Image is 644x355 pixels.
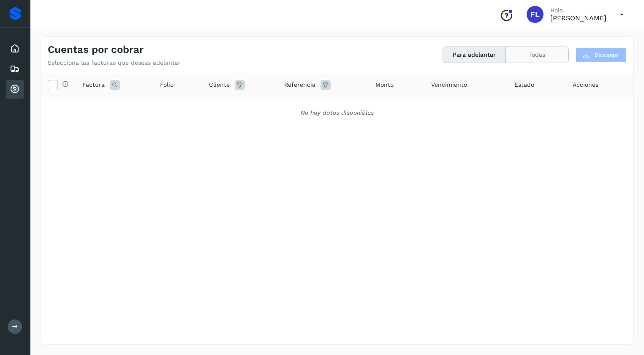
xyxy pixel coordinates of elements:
[514,80,534,89] span: Estado
[375,80,394,89] span: Monto
[82,80,105,89] span: Factura
[209,80,230,89] span: Cliente
[52,108,622,117] div: No hay datos disponibles
[6,80,24,99] div: Cuentas por cobrar
[550,7,606,14] p: Hola,
[48,59,181,66] p: Selecciona las facturas que deseas adelantar
[48,44,144,56] h4: Cuentas por cobrar
[284,80,315,89] span: Referencia
[550,14,606,22] p: Fabian Lopez Calva
[6,39,24,58] div: Inicio
[595,51,620,59] span: Descargar
[160,80,174,89] span: Folio
[431,80,467,89] span: Vencimiento
[573,80,598,89] span: Acciones
[506,47,568,63] button: Todas
[576,47,627,63] button: Descargar
[6,60,24,78] div: Embarques
[443,47,506,63] button: Para adelantar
